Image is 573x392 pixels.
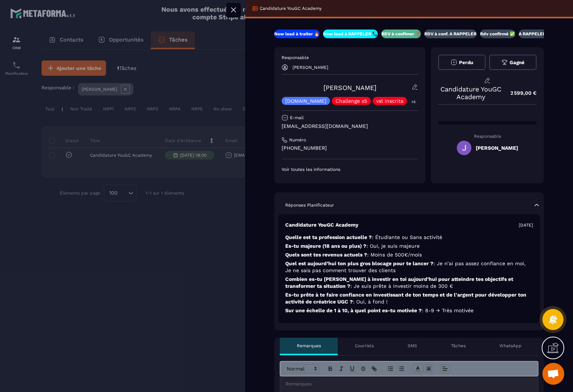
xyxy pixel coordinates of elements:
[438,55,486,70] button: Perdu
[285,202,334,208] p: Réponses Planificateur
[499,343,522,349] p: WhatsApp
[335,98,367,103] p: Challenge s5
[510,60,525,65] span: Gagné
[285,260,533,274] p: Quel est aujourd’hui ton plus gros blocage pour te lancer ?
[424,31,476,37] p: RDV à conf. A RAPPELER
[282,55,418,60] p: Responsable
[376,98,403,103] p: vsl inscrits
[282,145,418,152] p: [PHONE_NUMBER]
[285,291,533,305] p: Es-tu prête à te faire confiance en investissant de ton temps et de l'argent pour développer ton ...
[285,222,358,228] p: Candidature YouGC Academy
[372,234,442,240] span: : Étudiante ou Sans activité
[290,115,304,121] p: E-mail
[451,343,466,349] p: Tâches
[408,343,417,349] p: SMS
[289,137,306,143] p: Numéro
[297,343,321,349] p: Remarques
[459,60,473,65] span: Perdu
[366,243,420,249] span: : Oui, je suis majeure
[293,65,328,70] p: [PERSON_NAME]
[381,31,421,37] p: RDV à confimer ❓
[476,145,518,151] h5: [PERSON_NAME]
[438,134,537,139] p: Responsable
[367,252,422,258] span: : Moins de 500€/mois
[260,5,322,11] p: Candidature YouGC Academy
[503,86,537,100] p: 2 599,00 €
[480,31,515,37] p: Rdv confirmé ✅
[282,123,418,130] p: [EMAIL_ADDRESS][DOMAIN_NAME]
[285,307,533,314] p: Sur une échelle de 1 à 10, à quel point es-tu motivée ?
[285,234,533,241] p: Quelle est ta profession actuelle ?
[285,276,533,290] p: Combien es-tu [PERSON_NAME] à investir en toi aujourd’hui pour atteindre tes objectifs et transfo...
[353,299,388,305] span: : Oui, à fond !
[438,85,503,101] p: Candidature YouGC Academy
[489,55,537,70] button: Gagné
[350,283,453,289] span: : Je suis prête à investir moins de 300 €
[409,98,418,106] p: +5
[282,166,418,172] p: Voir toutes les informations
[519,222,533,228] p: [DATE]
[323,84,376,91] a: [PERSON_NAME]
[323,31,378,37] p: New lead à RAPPELER 📞
[355,343,374,349] p: Courriels
[274,31,319,37] p: New lead à traiter 🔥
[542,363,564,385] div: Ouvrir le chat
[285,243,533,250] p: Es-tu majeure (18 ans ou plus) ?
[285,98,326,103] p: [DOMAIN_NAME]
[422,307,474,313] span: : 8-9 → Très motivée
[285,251,533,258] p: Quels sont tes revenus actuels ?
